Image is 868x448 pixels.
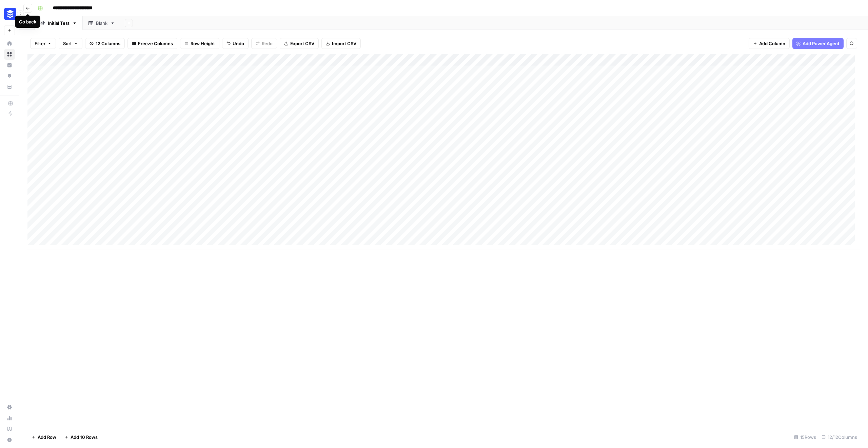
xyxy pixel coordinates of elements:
[85,38,125,49] button: 12 Columns
[759,40,785,47] span: Add Column
[4,402,15,413] a: Settings
[251,38,277,49] button: Redo
[290,40,314,47] span: Export CSV
[262,40,273,47] span: Redo
[4,413,15,424] a: Usage
[35,40,45,47] span: Filter
[4,434,15,445] button: Help + Support
[48,20,70,26] div: Initial Test
[63,40,72,47] span: Sort
[321,38,361,49] button: Import CSV
[792,38,844,49] button: Add Power Agent
[191,40,215,47] span: Row Height
[4,8,16,20] img: Buffer Logo
[96,20,107,26] div: Blank
[127,38,177,49] button: Freeze Columns
[791,432,819,443] div: 15 Rows
[819,432,860,443] div: 12/12 Columns
[59,38,82,49] button: Sort
[96,40,120,47] span: 12 Columns
[4,5,15,22] button: Workspace: Buffer
[332,40,356,47] span: Import CSV
[222,38,249,49] button: Undo
[38,434,56,441] span: Add Row
[803,40,840,47] span: Add Power Agent
[4,82,15,92] a: Your Data
[180,38,219,49] button: Row Height
[4,424,15,434] a: Learning Hub
[35,16,83,30] a: Initial Test
[138,40,173,47] span: Freeze Columns
[71,434,98,441] span: Add 10 Rows
[749,38,790,49] button: Add Column
[60,432,102,443] button: Add 10 Rows
[83,16,121,30] a: Blank
[30,38,56,49] button: Filter
[27,432,60,443] button: Add Row
[4,60,15,71] a: Insights
[280,38,319,49] button: Export CSV
[233,40,244,47] span: Undo
[19,18,36,25] div: Go back
[4,49,15,60] a: Browse
[4,71,15,82] a: Opportunities
[4,38,15,49] a: Home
